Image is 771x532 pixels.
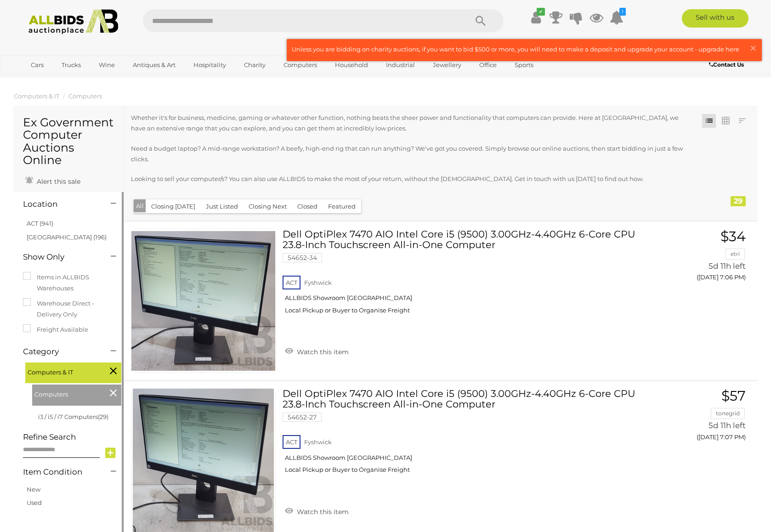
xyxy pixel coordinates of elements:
i: ✔ [537,8,545,16]
a: Alert this sale [23,174,83,187]
span: Computers [34,387,103,400]
a: Watch this item [283,504,351,518]
button: Closed [292,199,323,214]
a: Sell with us [682,9,748,28]
a: Contact Us [709,60,746,70]
h4: Location [23,200,97,209]
a: Household [329,57,374,73]
a: Computers [68,92,102,100]
h1: Ex Government Computer Auctions Online [23,116,114,167]
a: [GEOGRAPHIC_DATA] (196) [27,233,107,241]
a: Charity [238,57,272,73]
a: Trucks [56,57,87,73]
a: $34 etri 5d 11h left ([DATE] 7:06 PM) [658,229,748,286]
span: × [749,39,757,57]
b: Contact Us [709,61,744,68]
span: (29) [98,413,108,420]
span: $57 [721,387,746,404]
a: Computers [278,57,323,73]
a: Hospitality [187,57,232,73]
a: i3 / i5 / i7 Computers(29) [38,413,108,420]
p: Whether it's for business, medicine, gaming or whatever other function, nothing beats the sheer p... [131,113,692,134]
a: Antiques & Art [127,57,181,73]
img: Allbids.com.au [23,9,123,34]
span: Computers & IT [28,365,96,378]
a: [GEOGRAPHIC_DATA] [25,73,102,88]
button: Search [458,9,504,32]
div: 29 [731,196,746,206]
a: New [27,486,40,493]
p: Looking to sell your computer/s? You can also use ALLBIDS to make the most of your return, withou... [131,174,692,184]
a: $57 tonegrid 5d 11h left ([DATE] 7:07 PM) [658,388,748,446]
h4: Refine Search [23,433,121,441]
label: Warehouse Direct - Delivery Only [23,298,114,320]
p: Need a budget laptop? A mid-range workstation? A beefy, high-end rig that can run anything? We've... [131,143,692,165]
a: Cars [25,57,50,73]
a: Computers & IT [14,92,59,100]
span: $34 [720,228,746,245]
a: ACT (941) [27,220,53,227]
span: Watch this item [295,348,349,356]
a: Office [473,57,503,73]
i: 1 [619,8,626,16]
span: Alert this sale [34,177,80,186]
button: Just Listed [200,199,244,214]
span: Watch this item [295,508,349,516]
button: All [134,199,146,213]
button: Closing [DATE] [146,199,201,214]
label: Items in ALLBIDS Warehouses [23,272,114,294]
a: Used [27,499,42,506]
a: Sports [509,57,539,73]
a: ✔ [529,9,543,26]
a: Industrial [380,57,421,73]
button: Closing Next [243,199,292,214]
a: Jewellery [427,57,467,73]
a: Dell OptiPlex 7470 AIO Intel Core i5 (9500) 3.00GHz-4.40GHz 6-Core CPU 23.8-Inch Touchscreen All-... [289,388,645,481]
a: Watch this item [283,344,351,358]
a: Dell OptiPlex 7470 AIO Intel Core i5 (9500) 3.00GHz-4.40GHz 6-Core CPU 23.8-Inch Touchscreen All-... [289,229,645,321]
h4: Category [23,347,97,356]
button: Featured [323,199,361,214]
a: 1 [610,9,624,26]
label: Freight Available [23,324,88,335]
h4: Show Only [23,253,97,261]
a: Wine [93,57,121,73]
h4: Item Condition [23,468,97,476]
